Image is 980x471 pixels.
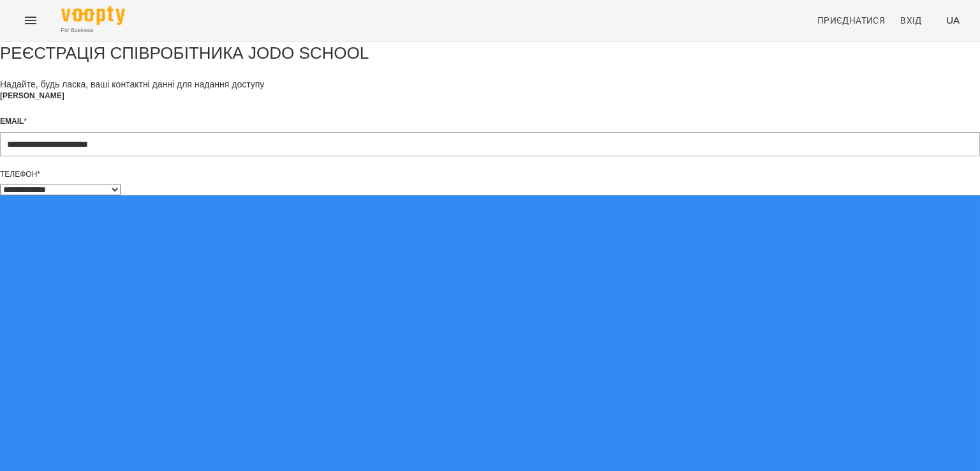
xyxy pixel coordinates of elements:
[946,13,960,27] span: UA
[61,6,125,25] img: Voopty Logo
[812,9,890,32] a: Приєднатися
[895,9,936,32] a: Вхід
[15,5,46,36] button: Menu
[817,13,885,28] span: Приєднатися
[900,13,922,28] span: Вхід
[61,26,125,34] span: For Business
[941,8,965,32] button: UA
